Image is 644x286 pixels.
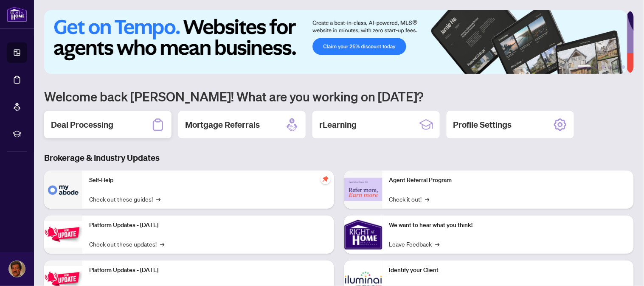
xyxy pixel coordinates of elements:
[344,178,382,201] img: Agent Referral Program
[156,194,160,204] span: →
[89,221,327,230] p: Platform Updates - [DATE]
[344,216,382,254] img: We want to hear what you think!
[185,119,260,131] h2: Mortgage Referrals
[89,194,160,204] a: Check out these guides!→
[615,65,619,69] button: 5
[44,88,634,104] h1: Welcome back [PERSON_NAME]! What are you working on [DATE]?
[389,266,627,275] p: Identify your Client
[44,152,634,164] h3: Brokerage & Industry Updates
[51,119,113,131] h2: Deal Processing
[321,174,331,184] span: pushpin
[44,10,627,74] img: Slide 0
[89,266,327,275] p: Platform Updates - [DATE]
[7,6,27,22] img: logo
[389,221,627,230] p: We want to hear what you think!
[9,261,25,277] img: Profile Icon
[89,176,327,185] p: Self-Help
[622,65,625,69] button: 6
[608,65,612,69] button: 4
[89,239,164,249] a: Check out these updates!→
[389,194,430,204] a: Check it out!→
[319,119,357,131] h2: rLearning
[578,65,591,69] button: 1
[453,119,512,131] h2: Profile Settings
[436,239,440,249] span: →
[602,65,605,69] button: 3
[425,194,430,204] span: →
[389,176,627,185] p: Agent Referral Program
[389,239,440,249] a: Leave Feedback→
[160,239,164,249] span: →
[44,171,82,209] img: Self-Help
[595,65,598,69] button: 2
[44,221,82,248] img: Platform Updates - July 21, 2025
